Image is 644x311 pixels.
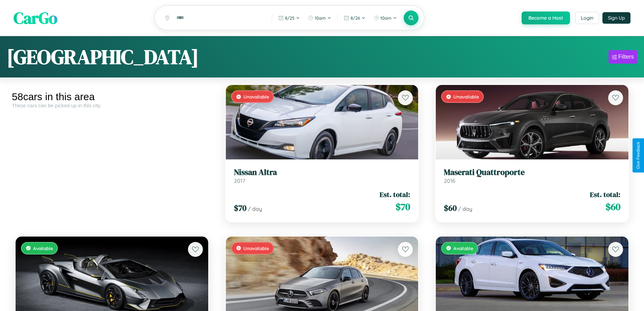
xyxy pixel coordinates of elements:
[7,43,199,71] h1: [GEOGRAPHIC_DATA]
[602,12,630,24] button: Sign Up
[370,13,400,23] button: 10am
[458,205,472,212] span: / day
[575,12,599,24] button: Login
[444,168,620,177] h3: Maserati Quattroporte
[396,200,410,214] span: $ 70
[444,202,457,214] span: $ 60
[315,15,326,21] span: 10am
[234,168,410,184] a: Nissan Altra2017
[453,94,479,99] span: Unavailable
[234,177,245,184] span: 2017
[636,142,641,169] div: Give Feedback
[285,15,294,21] span: 8 / 25
[234,168,410,177] h3: Nissan Altra
[340,13,369,23] button: 8/26
[605,200,620,214] span: $ 60
[618,53,634,60] div: Filters
[380,190,410,199] span: Est. total:
[453,245,473,251] span: Available
[609,50,637,64] button: Filters
[12,91,212,103] div: 58 cars in this area
[444,168,620,184] a: Maserati Quattroporte2016
[14,7,57,29] span: CarGo
[351,15,360,21] span: 8 / 26
[305,13,335,23] button: 10am
[522,12,570,24] button: Become a Host
[590,190,620,199] span: Est. total:
[275,13,303,23] button: 8/25
[380,15,391,21] span: 10am
[234,202,246,214] span: $ 70
[243,94,269,99] span: Unavailable
[12,103,212,108] div: These cars can be picked up in this city.
[444,177,455,184] span: 2016
[33,245,53,251] span: Available
[248,205,262,212] span: / day
[243,245,269,251] span: Unavailable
